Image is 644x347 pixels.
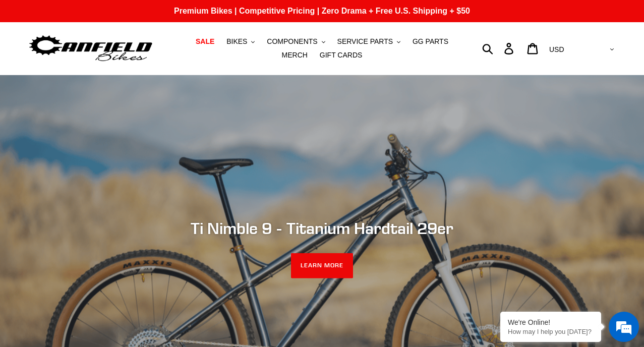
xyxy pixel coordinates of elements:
h2: Ti Nimble 9 - Titanium Hardtail 29er [47,219,597,238]
a: MERCH [277,48,313,62]
span: GG PARTS [413,37,448,46]
p: How may I help you today? [508,328,594,335]
a: GIFT CARDS [315,48,368,62]
button: SERVICE PARTS [332,35,405,48]
div: We're Online! [508,318,594,326]
a: GG PARTS [407,35,453,48]
span: GIFT CARDS [320,51,363,60]
span: BIKES [226,37,247,46]
img: Canfield Bikes [28,33,154,65]
button: BIKES [221,35,260,48]
a: LEARN MORE [291,253,353,278]
span: SALE [196,37,214,46]
span: MERCH [282,51,308,60]
span: COMPONENTS [267,37,317,46]
button: COMPONENTS [262,35,330,48]
a: SALE [191,35,219,48]
span: SERVICE PARTS [337,37,393,46]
